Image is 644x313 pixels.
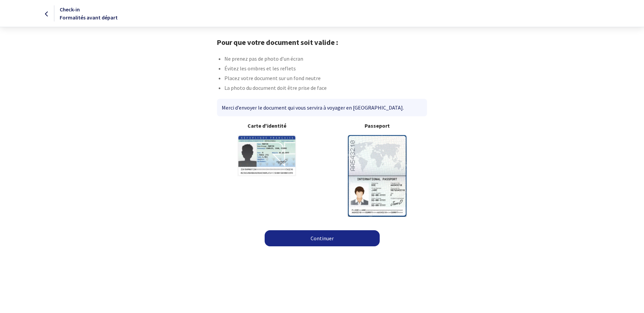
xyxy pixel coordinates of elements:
li: Ne prenez pas de photo d’un écran [224,55,427,64]
b: Carte d'identité [217,122,317,130]
div: Merci d’envoyer le document qui vous servira à voyager en [GEOGRAPHIC_DATA]. [217,99,427,116]
img: illuPasseport.svg [348,135,407,216]
span: Check-in Formalités avant départ [60,6,118,21]
a: Continuer [265,230,380,246]
h1: Pour que votre document soit valide : [217,38,427,47]
li: Évitez les ombres et les reflets [224,64,427,74]
li: Placez votre document sur un fond neutre [224,74,427,84]
li: La photo du document doit être prise de face [224,84,427,93]
b: Passeport [327,122,427,130]
img: illuCNI.svg [237,135,296,176]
